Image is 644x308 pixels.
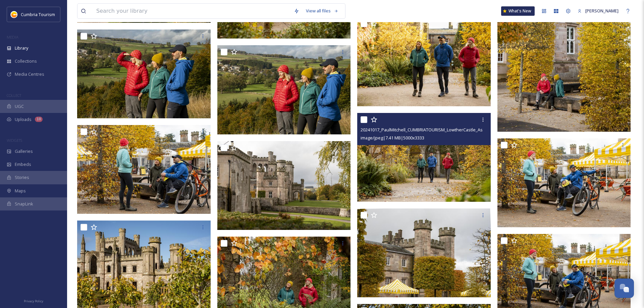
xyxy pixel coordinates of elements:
img: 20241017_PaulMitchell_CUMBRIATOURISM_LowtherCastle_Askham_-184.jpg [357,208,491,298]
span: COLLECT [7,93,21,98]
span: Cumbria Tourism [21,11,55,17]
img: 20241017_PaulMitchell_CUMBRIATOURISM_LowtherCastle_Askham_-171.jpg [77,125,211,214]
input: Search your library [93,4,290,18]
span: Uploads [15,116,32,123]
a: [PERSON_NAME] [574,4,622,17]
img: images.jpg [11,11,17,18]
span: Maps [15,188,26,194]
span: Library [15,45,28,51]
a: View all files [303,4,342,17]
img: 20241017_PaulMitchell_CUMBRIATOURISM_LowtherCastle_Askham_-199.jpg [77,29,211,119]
span: image/jpeg | 7.41 MB | 5000 x 3333 [361,135,424,141]
span: Galleries [15,148,33,155]
span: Collections [15,58,37,64]
span: Embeds [15,161,31,168]
span: Media Centres [15,71,44,77]
span: [PERSON_NAME] [585,8,619,14]
img: 20241017_PaulMitchell_CUMBRIATOURISM_LowtherCastle_Askham_-185.jpg [357,113,491,202]
a: What's New [501,6,535,16]
img: 20241017_PaulMitchell_CUMBRIATOURISM_LowtherCastle_Askham_-189.jpg [357,17,491,106]
img: 20241017_PaulMitchell_CUMBRIATOURISM_LowtherCastle_Askham_-174.jpg [497,138,631,228]
span: SnapLink [15,201,33,207]
img: 20241017_PaulMitchell_CUMBRIATOURISM_LowtherCastle_Askham_-201.jpg [217,45,351,134]
img: 20241017_PaulMitchell_CUMBRIATOURISM_LowtherCastle_Askham_-181.jpg [217,141,351,230]
span: 20241017_PaulMitchell_CUMBRIATOURISM_LowtherCastle_Askham_-185.jpg [361,126,511,133]
span: MEDIA [7,35,18,40]
span: UGC [15,103,24,110]
span: Stories [15,174,29,181]
a: Privacy Policy [24,297,43,305]
span: Privacy Policy [24,299,43,303]
button: Open Chat [614,279,634,298]
div: 10 [35,117,43,122]
span: WIDGETS [7,138,22,143]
